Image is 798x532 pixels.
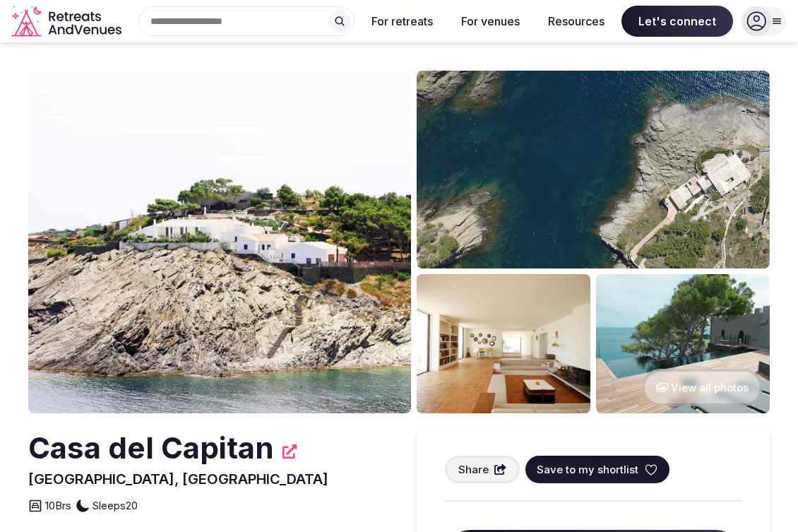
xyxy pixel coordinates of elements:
[445,456,520,483] button: Share
[28,471,328,487] span: [GEOGRAPHIC_DATA], [GEOGRAPHIC_DATA]
[642,369,763,406] button: View all photos
[11,6,124,37] svg: Retreats and Venues company logo
[596,274,770,413] img: Venue gallery photo
[11,6,124,37] a: Visit the homepage
[45,498,71,513] span: 10 Brs
[417,274,590,413] img: Venue gallery photo
[537,6,616,37] button: Resources
[417,71,770,268] img: Venue gallery photo
[450,6,531,37] button: For venues
[28,71,411,413] img: Venue cover photo
[458,462,489,477] span: Share
[525,456,669,483] button: Save to my shortlist
[93,498,138,513] span: Sleeps 20
[360,6,444,37] button: For retreats
[537,462,638,477] span: Save to my shortlist
[28,427,274,469] h2: Casa del Capitan
[621,6,733,37] span: Let's connect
